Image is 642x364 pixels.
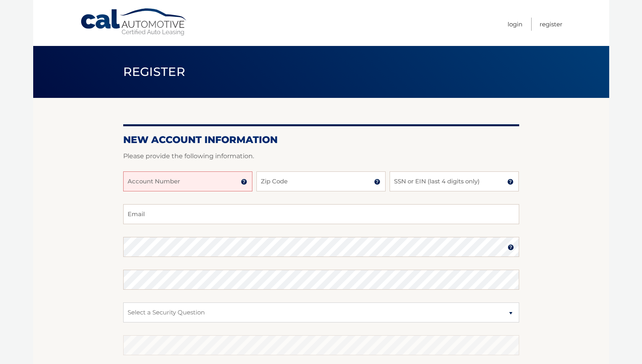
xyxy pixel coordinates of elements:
[374,179,380,185] img: tooltip.svg
[123,64,186,79] span: Register
[508,244,514,251] img: tooltip.svg
[507,179,514,185] img: tooltip.svg
[256,171,386,191] input: Zip Code
[123,204,519,224] input: Email
[390,171,519,191] input: SSN or EIN (last 4 digits only)
[241,179,247,185] img: tooltip.svg
[123,134,519,146] h2: New Account Information
[508,18,522,31] a: Login
[80,8,188,36] a: Cal Automotive
[123,151,519,162] p: Please provide the following information.
[123,171,252,191] input: Account Number
[540,18,562,31] a: Register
